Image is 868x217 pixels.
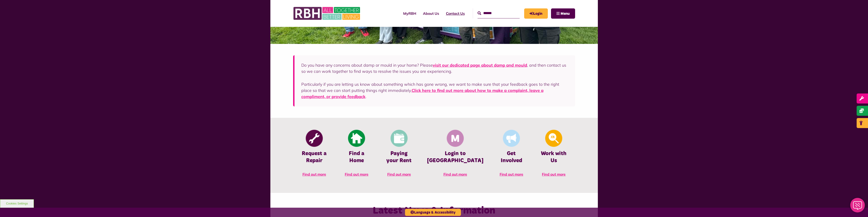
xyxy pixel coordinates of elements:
[348,130,365,147] img: Find A Home
[405,209,461,216] button: Language & Accessibility
[342,150,371,164] h4: Find a Home
[385,150,413,164] h4: Paying your Rent
[539,150,568,164] h4: Work with Us
[300,150,329,164] h4: Request a Repair
[443,172,467,177] span: Find out more
[301,88,543,99] a: Click here to find out more about how to make a complaint, leave a compliment, or provide feedback
[301,81,568,100] p: Particularly if you are letting us know about something which has gone wrong, we want to make sur...
[390,130,408,147] img: Pay Rent
[533,129,575,182] a: Looking For A Job Work with Us Find out more
[447,130,464,147] img: Membership And Mutuality
[400,7,420,20] a: MyRBH
[524,8,548,19] a: MyRBH
[848,197,868,217] iframe: Netcall Web Assistant for live chat
[427,150,483,164] h4: Login to [GEOGRAPHIC_DATA]
[293,5,361,22] img: RBH
[387,172,411,177] span: Find out more
[345,172,368,177] span: Find out more
[503,130,520,147] img: Get Involved
[335,129,378,182] a: Find A Home Find a Home Find out more
[433,63,527,68] a: visit our dedicated page about damp and mould
[301,62,568,74] p: Do you have any concerns about damp or mould in your home? Please , and then contact us so we can...
[420,7,443,20] a: About Us
[542,172,566,177] span: Find out more
[443,7,468,20] a: Contact Us
[378,129,420,182] a: Pay Rent Paying your Rent Find out more
[545,130,562,147] img: Looking For A Job
[302,172,326,177] span: Find out more
[306,130,323,147] img: Report Repair
[293,129,335,182] a: Report Repair Request a Repair Find out more
[551,8,575,19] button: Navigation
[500,172,523,177] span: Find out more
[420,129,490,182] a: Membership And Mutuality Login to [GEOGRAPHIC_DATA] Find out more
[490,129,533,182] a: Get Involved Get Involved Find out more
[497,150,526,164] h4: Get Involved
[561,12,570,15] span: Menu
